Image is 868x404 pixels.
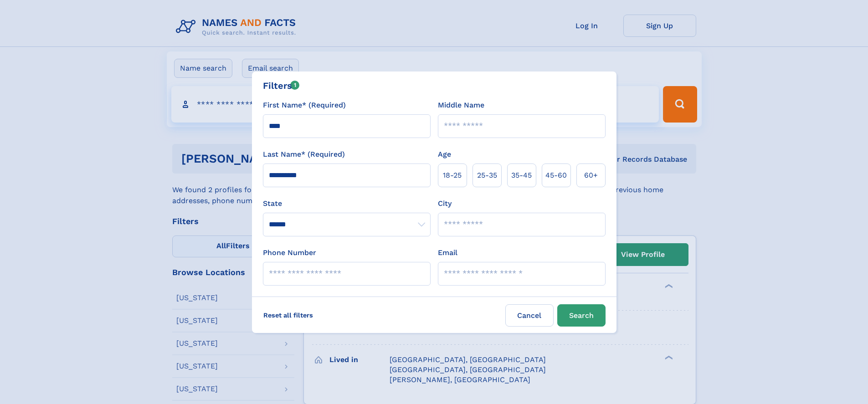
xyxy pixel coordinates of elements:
label: Age [438,149,451,160]
label: Last Name* (Required) [263,149,345,160]
label: City [438,198,452,209]
span: 18‑25 [443,170,462,181]
label: Email [438,247,457,258]
div: Filters [263,79,300,92]
span: 35‑45 [511,170,532,181]
label: Phone Number [263,247,316,258]
span: 45‑60 [545,170,567,181]
label: Reset all filters [257,304,319,326]
span: 25‑35 [477,170,497,181]
label: State [263,198,431,209]
label: Middle Name [438,100,484,111]
button: Search [557,304,606,327]
label: Cancel [505,304,554,327]
label: First Name* (Required) [263,100,346,111]
span: 60+ [584,170,598,181]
